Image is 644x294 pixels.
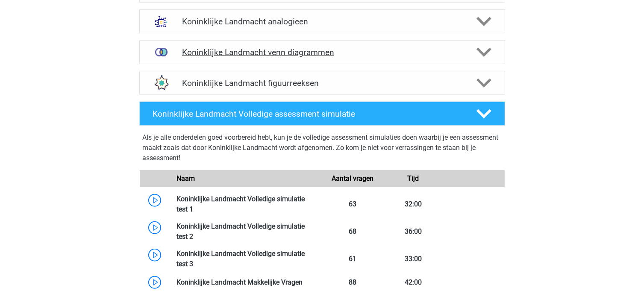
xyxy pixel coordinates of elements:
[322,173,382,184] div: Aantal vragen
[150,72,172,94] img: figuurreeksen
[136,40,509,64] a: venn diagrammen Koninklijke Landmacht venn diagrammen
[136,9,509,33] a: analogieen Koninklijke Landmacht analogieen
[170,221,322,242] div: Koninklijke Landmacht Volledige simulatie test 2
[136,102,509,126] a: Koninklijke Landmacht Volledige assessment simulatie
[182,17,462,26] h4: Koninklijke Landmacht analogieen
[383,173,444,184] div: Tijd
[170,173,322,184] div: Naam
[150,10,172,32] img: analogieen
[170,277,322,288] div: Koninklijke Landmacht Makkelijke Vragen
[150,41,172,63] img: venn diagrammen
[170,249,322,269] div: Koninklijke Landmacht Volledige simulatie test 3
[136,71,509,95] a: figuurreeksen Koninklijke Landmacht figuurreeksen
[182,78,462,88] h4: Koninklijke Landmacht figuurreeksen
[153,109,462,119] h4: Koninklijke Landmacht Volledige assessment simulatie
[170,194,322,215] div: Koninklijke Landmacht Volledige simulatie test 1
[143,132,502,167] div: Als je alle onderdelen goed voorbereid hebt, kun je de volledige assessment simulaties doen waarb...
[182,47,462,57] h4: Koninklijke Landmacht venn diagrammen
